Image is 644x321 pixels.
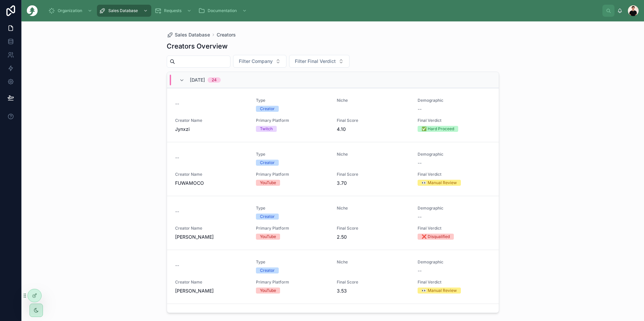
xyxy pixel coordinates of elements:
span: [PERSON_NAME] [175,234,248,240]
span: Creator Name [175,118,248,123]
a: Creators [217,31,236,38]
h1: Creators Overview [167,42,228,51]
span: Niche [337,152,410,157]
span: Documentation [208,8,237,13]
span: Type [256,259,329,265]
span: Sales Database [175,31,210,38]
span: Final Score [337,118,410,123]
span: Demographic [418,206,490,211]
span: -- [175,154,179,161]
button: Select Button [233,55,286,68]
span: Demographic [418,152,490,157]
span: 3.53 [337,288,410,294]
a: --TypeCreatorNicheDemographic--Creator Name[PERSON_NAME]Primary PlatformYouTubeFinal Score2.50Fin... [167,196,499,250]
div: YouTube [260,234,276,240]
span: Type [256,98,329,103]
a: Sales Database [167,31,210,38]
div: ❌ Disqualified [422,234,450,240]
a: Requests [153,5,195,17]
div: ✅ Hard Proceed [422,126,454,132]
span: Organization [58,8,82,13]
div: YouTube [260,288,276,294]
span: Final Verdict [418,118,490,123]
span: 3.70 [337,180,410,186]
span: -- [175,262,179,269]
a: --TypeCreatorNicheDemographic--Creator Name[PERSON_NAME]Primary PlatformYouTubeFinal Score3.53Fin... [167,250,499,304]
a: --TypeCreatorNicheDemographic--Creator NameFUWAMOCOPrimary PlatformYouTubeFinal Score3.70Final Ve... [167,142,499,196]
span: Niche [337,206,410,211]
div: Creator [260,106,275,112]
span: Primary Platform [256,118,329,123]
div: Creator [260,214,275,220]
span: Creator Name [175,226,248,231]
div: Twitch [260,126,273,132]
div: 24 [212,77,217,83]
span: Creator Name [175,279,248,285]
span: Filter Company [239,58,273,65]
a: Sales Database [97,5,151,17]
div: 👀 Manual Review [422,180,457,186]
a: Documentation [196,5,250,17]
a: Organization [46,5,96,17]
span: Jynxzi [175,126,248,133]
span: Creator Name [175,172,248,177]
span: Niche [337,259,410,265]
span: Final Verdict [418,279,490,285]
div: Creator [260,160,275,166]
div: YouTube [260,180,276,186]
span: Niche [337,98,410,103]
div: scrollable content [43,3,602,18]
span: Demographic [418,98,490,103]
span: Final Score [337,172,410,177]
span: [DATE] [190,77,205,83]
span: Final Score [337,279,410,285]
span: Requests [164,8,181,13]
div: 👀 Manual Review [422,288,457,294]
span: -- [418,267,422,274]
span: Final Verdict [418,172,490,177]
img: App logo [27,5,38,16]
span: Final Score [337,226,410,231]
span: Filter Final Verdict [295,58,336,65]
span: Primary Platform [256,172,329,177]
span: FUWAMOCO [175,180,248,186]
span: -- [418,106,422,112]
span: Demographic [418,259,490,265]
span: [PERSON_NAME] [175,288,248,294]
span: -- [418,214,422,220]
span: 4.10 [337,126,410,133]
span: Type [256,206,329,211]
span: Primary Platform [256,279,329,285]
span: 2.50 [337,234,410,240]
span: Primary Platform [256,226,329,231]
span: -- [175,208,179,215]
a: --TypeCreatorNicheDemographic--Creator NameJynxziPrimary PlatformTwitchFinal Score4.10Final Verdi... [167,88,499,142]
span: -- [175,100,179,107]
span: Type [256,152,329,157]
button: Select Button [289,55,350,68]
div: Creator [260,267,275,273]
span: Final Verdict [418,226,490,231]
span: -- [418,160,422,166]
span: Sales Database [108,8,138,13]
